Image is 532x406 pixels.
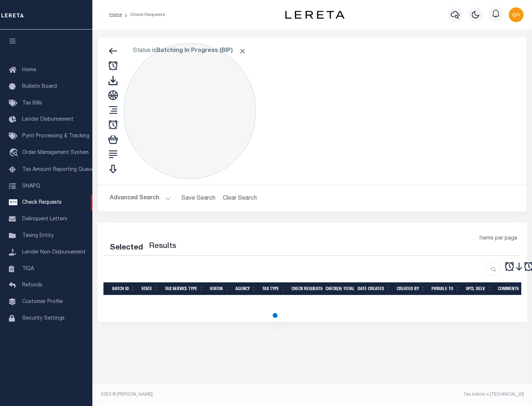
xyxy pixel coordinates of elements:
[22,167,94,172] span: Tax Amount Reporting Queue
[149,241,176,252] label: Results
[22,266,34,271] span: TIQA
[22,183,40,189] span: SNAPQ
[495,282,528,295] th: Comments
[22,117,74,122] span: Lender Disbursement
[239,47,246,55] span: Click to Remove
[22,250,86,255] span: Lender Non-Disbursement
[22,84,57,89] span: Bulletin Board
[509,7,524,22] img: svg+xml;base64,PHN2ZyB4bWxucz0iaHR0cDovL3d3dy53My5vcmcvMjAwMC9zdmciIHBvaW50ZXItZXZlbnRzPSJub25lIi...
[22,299,63,304] span: Customer Profile
[109,13,122,17] a: Home
[124,43,256,179] div: Click to Edit
[394,282,429,295] th: Created By
[355,282,394,295] th: Date Created
[109,282,139,295] th: Batch Id
[139,282,162,295] th: State
[22,150,89,155] span: Order Management System
[220,191,260,206] button: Clear Search
[95,391,313,398] div: 2025 © [PERSON_NAME].
[162,282,207,295] th: Tax Service Type
[156,48,246,54] b: Batching In Progress (BIP)
[9,148,21,158] i: travel_explore
[22,233,54,238] span: Taxing Entity
[110,242,143,254] div: Selected
[22,316,65,321] span: Security Settings
[22,200,62,205] span: Check Requests
[429,282,463,295] th: Payable To
[22,217,67,222] span: Delinquent Letters
[463,282,495,295] th: Spcl Delv.
[318,391,524,398] div: Tax Admin v.[TECHNICAL_ID]
[22,68,36,73] span: Home
[122,11,165,18] li: Check Requests
[285,11,344,19] img: logo-dark.svg
[207,282,232,295] th: Status
[259,282,289,295] th: Tax Type
[22,101,42,106] span: Tax Bills
[110,191,171,206] button: Advanced Search
[323,282,355,295] th: Check(s) Total
[480,235,517,243] span: Items per page
[177,191,220,206] button: Save Search
[22,283,42,288] span: Refunds
[22,134,89,139] span: Pymt Processing & Tracking
[289,282,323,295] th: Check Requests
[232,282,259,295] th: Agency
